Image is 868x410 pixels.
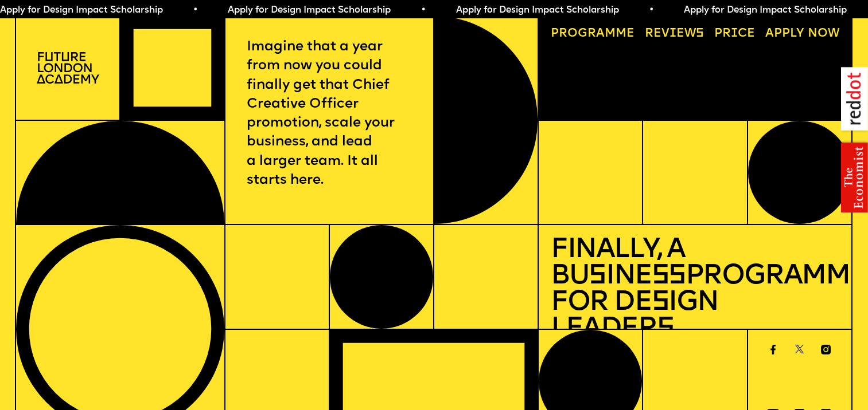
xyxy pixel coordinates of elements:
p: Imagine that a year from now you could finally get that Chief Creative Officer promotion, scale y... [247,38,411,190]
span: ss [652,263,686,290]
h1: Finally, a Bu ine Programme for De ign Leader [551,237,839,342]
span: • [421,6,426,15]
a: Reviews [639,22,710,46]
span: s [657,316,674,343]
span: s [589,263,606,290]
a: Apply now [759,22,845,46]
span: s [652,289,669,317]
span: • [649,6,654,15]
a: Programme [545,22,641,46]
a: Price [708,22,761,46]
span: a [596,27,605,40]
span: • [193,6,198,15]
span: A [765,27,774,40]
